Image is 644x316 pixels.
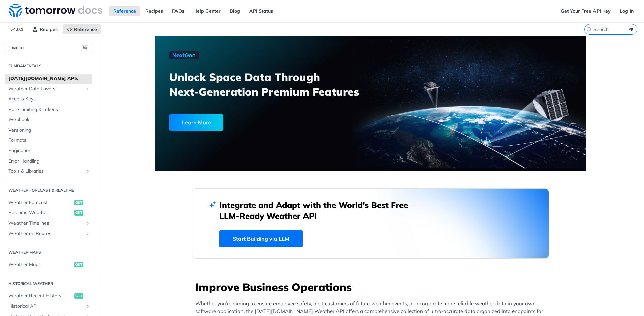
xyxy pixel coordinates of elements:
a: Reference [109,6,140,16]
kbd: ⌘K [627,26,635,33]
a: Recipes [29,24,61,34]
span: get [74,200,83,205]
a: Weather Mapsget [5,260,92,270]
button: Show subpages for Historical API [85,304,90,309]
a: Recipes [141,6,167,16]
span: Formats [8,137,90,144]
a: Versioning [5,125,92,135]
a: FAQs [168,6,188,16]
span: Reference [74,26,97,32]
button: Show subpages for Weather Data Layers [85,86,90,92]
h2: Weather Forecast & realtime [5,187,92,193]
a: Access Keys [5,94,92,104]
span: get [74,210,83,216]
h2: Historical Weather [5,281,92,287]
a: Rate Limiting & Tokens [5,105,92,115]
span: Historical API [8,303,83,310]
h2: Fundamentals [5,63,92,69]
span: Webhooks [8,116,90,123]
span: Tools & Libraries [8,168,83,175]
span: Weather Forecast [8,199,73,206]
span: [DATE][DOMAIN_NAME] APIs [8,75,90,82]
span: Weather Timelines [8,220,83,227]
span: Access Keys [8,96,90,103]
span: Weather Data Layers [8,86,83,92]
a: API Status [246,6,277,16]
a: Realtime Weatherget [5,208,92,218]
span: Recipes [40,26,58,32]
span: Versioning [8,127,90,134]
a: Log In [616,6,637,16]
span: Pagination [8,147,90,154]
h2: Integrate and Adapt with the World’s Best Free LLM-Ready Weather API [219,200,418,221]
button: Show subpages for Tools & Libraries [85,169,90,174]
button: Show subpages for Weather Timelines [85,221,90,226]
a: Pagination [5,146,92,156]
span: Realtime Weather [8,209,73,216]
a: Weather Recent Historyget [5,291,92,301]
img: Tomorrow.io Weather API Docs [9,4,102,17]
span: Weather Maps [8,261,73,268]
span: Error Handling [8,158,90,165]
a: Blog [226,6,244,16]
img: NextGen [169,51,199,59]
h3: Unlock Space Data Through Next-Generation Premium Features [169,69,378,99]
a: Get Your Free API Key [557,6,614,16]
a: Reference [63,24,101,34]
a: Weather TimelinesShow subpages for Weather Timelines [5,218,92,228]
span: ⌘/ [81,45,88,51]
a: Webhooks [5,115,92,125]
span: Rate Limiting & Tokens [8,106,90,113]
span: v4.0.1 [7,24,27,34]
a: Historical APIShow subpages for Historical API [5,301,92,311]
svg: Search [586,27,592,32]
a: Start Building via LLM [219,230,303,247]
a: Error Handling [5,156,92,166]
a: Help Center [190,6,224,16]
a: Weather Data LayersShow subpages for Weather Data Layers [5,84,92,94]
h2: Weather Maps [5,249,92,255]
div: Learn More [169,114,223,131]
span: get [74,293,83,299]
button: JUMP TO⌘/ [5,43,92,53]
a: Tools & LibrariesShow subpages for Tools & Libraries [5,166,92,176]
a: [DATE][DOMAIN_NAME] APIs [5,74,92,84]
a: Weather Forecastget [5,198,92,208]
a: Weather on RoutesShow subpages for Weather on Routes [5,229,92,239]
button: Show subpages for Weather on Routes [85,231,90,236]
span: get [74,262,83,267]
a: Learn More [169,114,336,131]
a: Formats [5,135,92,145]
span: Weather on Routes [8,230,83,237]
span: Weather Recent History [8,293,73,299]
h3: Improve Business Operations [195,280,549,294]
